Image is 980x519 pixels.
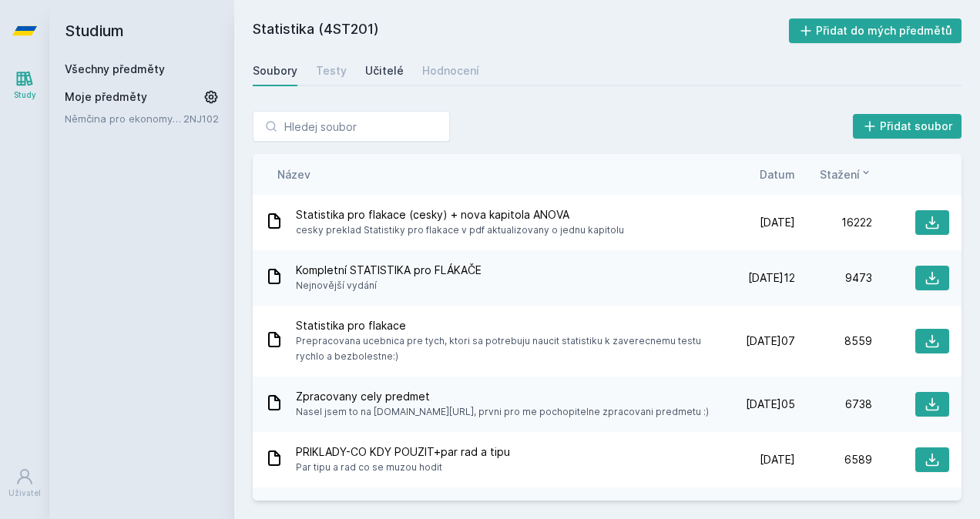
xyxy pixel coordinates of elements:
[296,207,624,223] span: Statistika pro flakace (cesky) + nova kapitola ANOVA
[795,452,872,467] div: 6589
[65,111,183,126] a: Němčina pro ekonomy - základní úroveň 2 (A1/A2)
[253,55,297,86] a: Soubory
[3,62,46,109] a: Study
[365,63,404,79] div: Učitelé
[253,111,450,142] input: Hledej soubor
[8,487,41,499] div: Uživatel
[422,55,479,86] a: Hodnocení
[65,89,147,105] span: Moje předměty
[422,63,479,79] div: Hodnocení
[296,278,482,293] span: Nejnovější vydání
[760,215,795,230] span: [DATE]
[795,215,872,230] div: 16222
[296,404,709,420] span: Nasel jsem to na [DOMAIN_NAME][URL], prvni pro me pochopitelne zpracovani predmetu :)
[820,166,872,182] button: Stažení
[296,263,482,278] span: Kompletní STATISTIKA pro FLÁKAČE
[316,63,347,79] div: Testy
[277,166,310,182] button: Název
[746,333,795,349] span: [DATE]07
[795,397,872,412] div: 6738
[296,333,712,364] span: Prepracovana ucebnica pre tych, ktori sa potrebuju naucit statistiku k zaverecnemu testu rychlo a...
[789,18,962,43] button: Přidat do mých předmětů
[296,223,624,238] span: cesky preklad Statistiky pro flakace v pdf aktualizovany o jednu kapitolu
[65,62,165,75] a: Všechny předměty
[296,444,510,460] span: PRIKLADY-CO KDY POUZIT+par rad a tipu
[760,452,795,467] span: [DATE]
[296,500,586,515] span: SUPER matroš na teoretické otázky z stp
[365,55,404,86] a: Učitelé
[253,18,789,43] h2: Statistika (4ST201)
[853,114,962,139] button: Přidat soubor
[795,333,872,349] div: 8559
[296,389,709,404] span: Zpracovany cely predmet
[746,397,795,412] span: [DATE]05
[183,112,219,125] a: 2NJ102
[316,55,347,86] a: Testy
[14,89,36,101] div: Study
[795,270,872,286] div: 9473
[3,460,46,507] a: Uživatel
[748,270,795,286] span: [DATE]12
[253,63,297,79] div: Soubory
[820,166,860,182] span: Stažení
[296,460,510,475] span: Par tipu a rad co se muzou hodit
[760,166,795,182] button: Datum
[296,318,712,333] span: Statistika pro flakace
